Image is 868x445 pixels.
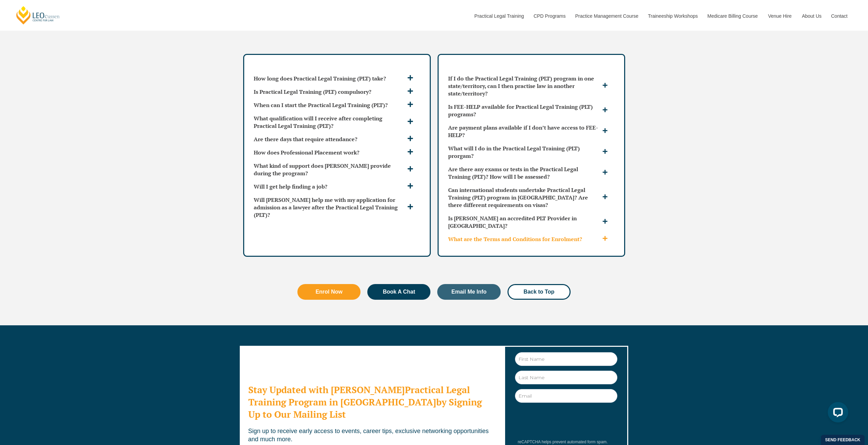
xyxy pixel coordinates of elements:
h3: Is FEE-HELP available for Practical Legal Training (PLT) programs? [448,103,601,118]
h3: Will [PERSON_NAME] help me with my application for admission as a lawyer after the Practical Lega... [254,196,406,219]
h3: What qualification will I receive after completing Practical Legal Training (PLT)? [254,115,406,130]
p: Sign up to receive early access to events, career tips, exclusive networking opportunities and mu... [248,427,496,443]
h3: If I do the Practical Legal Training (PLT) program in one state/territory, can I then practise la... [448,75,601,97]
h3: Are payment plans available if I don’t have access to FEE-HELP? [448,124,601,139]
a: [PERSON_NAME] Centre for Law [15,5,61,25]
span: Enrol Now [315,289,342,295]
input: Email [515,389,617,403]
iframe: reCAPTCHA [516,407,619,434]
h3: Is [PERSON_NAME] an accredited PLT Provider in [GEOGRAPHIC_DATA]? [448,214,601,229]
span: Book A Chat [383,289,415,295]
div: reCAPTCHA helps prevent automated form spam. [515,440,616,445]
h3: What are the Terms and Conditions for Enrolment? [448,235,601,243]
h3: Can international students undertake Practical Legal Training (PLT) program in [GEOGRAPHIC_DATA]?... [448,186,601,209]
span: Back to Top [524,289,554,295]
h3: What kind of support does [PERSON_NAME] provide during the program? [254,162,406,177]
a: About Us [797,1,826,31]
input: Last Name [515,371,617,384]
span: Email Me Info [452,289,487,295]
h3: How does Professional Placement work? [254,149,406,156]
h3: Are there any exams or tests in the Practical Legal Training (PLT)? How will I be assessed? [448,165,601,180]
iframe: LiveChat chat widget [822,399,851,428]
a: CPD Programs [528,1,570,31]
h3: Are there days that require attendance? [254,135,406,143]
h3: Is Practical Legal Training (PLT) compulsory? [254,88,406,95]
a: Practical Legal Training [469,1,529,31]
input: First Name [515,352,617,366]
h3: What will I do in the Practical Legal Training (PLT) prorgam? [448,145,601,160]
a: Enrol Now [297,284,361,300]
a: Venue Hire [763,1,797,31]
a: Back to Top [507,284,571,300]
h3: Will I get help finding a job? [254,183,406,190]
a: Contact [826,1,853,31]
a: Email Me Info [437,284,500,300]
a: Traineeship Workshops [643,1,702,31]
h3: How long does Practical Legal Training (PLT) take? [254,75,406,82]
a: Practical Legal Training Program in [GEOGRAPHIC_DATA] [248,384,470,408]
a: Practice Management Course [570,1,643,31]
a: Book A Chat [367,284,430,300]
a: Medicare Billing Course [702,1,763,31]
h3: When can I start the Practical Legal Training (PLT)? [254,101,406,109]
h2: Stay Updated with [PERSON_NAME] by Signing Up to Our Mailing List [248,384,496,420]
